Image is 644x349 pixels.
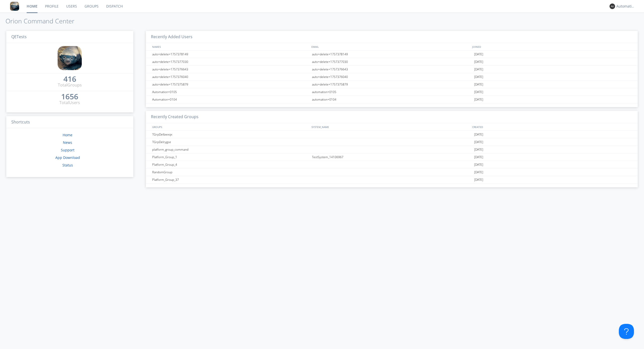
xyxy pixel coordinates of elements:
div: GROUPS [151,123,309,130]
div: RandomGroup [151,168,311,176]
div: auto+delete+1757376643 [151,66,311,73]
div: auto+delete+1757378149 [151,51,311,58]
div: Automation+0004 [616,4,635,9]
div: auto+delete+1757376040 [311,73,473,80]
img: 8ff700cf5bab4eb8a436322861af2272 [58,46,82,70]
h3: Recently Added Users [146,31,638,43]
a: auto+delete+1757377030auto+delete+1757377030[DATE] [146,58,638,66]
div: platform_group_command [151,146,311,153]
div: CREATED [471,123,633,130]
div: auto+delete+1757378149 [311,51,473,58]
a: Automation+0105automation+0105[DATE] [146,88,638,96]
a: Platform_Group_37[DATE] [146,176,638,184]
img: 8ff700cf5bab4eb8a436322861af2272 [10,2,19,11]
div: TestSystem_14106967 [311,153,473,161]
div: Total Users [59,100,80,106]
span: [DATE] [474,176,483,184]
span: [DATE] [474,88,483,96]
div: Automation+0104 [151,96,311,103]
span: QETests [11,34,27,39]
a: Status [62,163,73,167]
div: Platform_Group_1 [151,153,311,161]
span: [DATE] [474,96,483,103]
a: platform_group_command[DATE] [146,146,638,153]
img: 373638.png [610,4,615,9]
div: 416 [63,76,76,81]
span: [DATE] [474,131,483,138]
div: Automation+0105 [151,88,311,96]
span: [DATE] [474,73,483,81]
a: TGrpDelbwxqx[DATE] [146,131,638,138]
div: JOINED [471,43,633,50]
a: Platform_Group_1TestSystem_14106967[DATE] [146,153,638,161]
a: auto+delete+1757375879auto+delete+1757375879[DATE] [146,81,638,88]
span: [DATE] [474,81,483,88]
span: [DATE] [474,146,483,153]
div: auto+delete+1757376040 [151,73,311,80]
a: Automation+0104automation+0104[DATE] [146,96,638,103]
div: Platform_Group_37 [151,176,311,183]
div: Total Groups [58,82,82,88]
div: auto+delete+1757375879 [151,81,311,88]
h3: Shortcuts [6,116,133,128]
div: automation+0104 [311,96,473,103]
a: 1656 [61,94,78,100]
div: Platform_Group_4 [151,161,311,168]
a: TGrpDelrygse[DATE] [146,138,638,146]
a: App Download [55,155,80,160]
span: [DATE] [474,66,483,73]
iframe: Toggle Customer Support [619,324,634,339]
a: auto+delete+1757378149auto+delete+1757378149[DATE] [146,51,638,58]
a: auto+delete+1757376040auto+delete+1757376040[DATE] [146,73,638,81]
a: Support [61,148,74,152]
a: Home [63,133,72,137]
div: 1656 [61,94,78,99]
span: [DATE] [474,51,483,58]
span: [DATE] [474,138,483,146]
div: auto+delete+1757375879 [311,81,473,88]
span: [DATE] [474,161,483,168]
a: Platform_Group_4[DATE] [146,161,638,168]
h3: Recently Created Groups [146,111,638,123]
span: [DATE] [474,58,483,66]
div: auto+delete+1757376643 [311,66,473,73]
div: EMAIL [310,43,471,50]
span: [DATE] [474,153,483,161]
a: 416 [63,76,76,82]
span: [DATE] [474,168,483,176]
a: News [63,140,72,145]
a: auto+delete+1757376643auto+delete+1757376643[DATE] [146,66,638,73]
div: SYSTEM_NAME [310,123,471,130]
div: TGrpDelrygse [151,138,311,146]
div: automation+0105 [311,88,473,96]
div: auto+delete+1757377030 [151,58,311,65]
div: NAMES [151,43,309,50]
div: TGrpDelbwxqx [151,131,311,138]
a: RandomGroup[DATE] [146,168,638,176]
div: auto+delete+1757377030 [311,58,473,65]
